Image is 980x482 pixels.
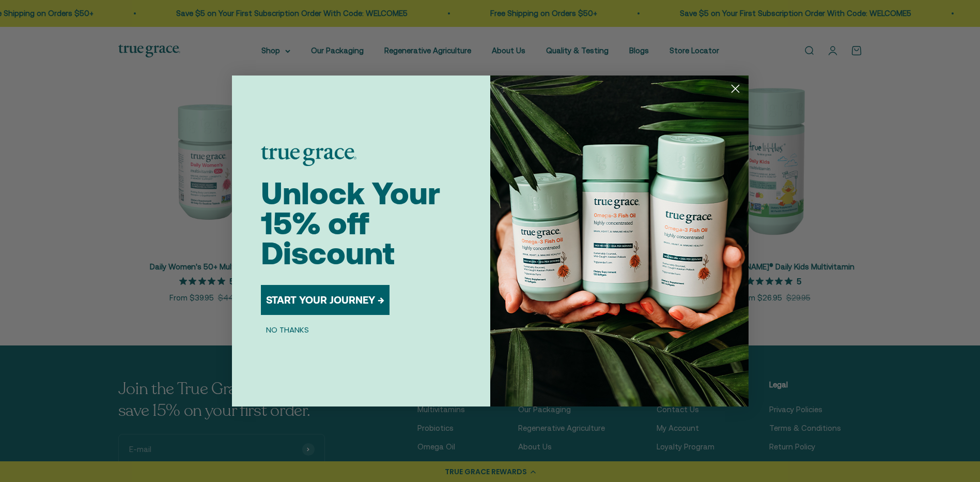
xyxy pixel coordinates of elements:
button: Close dialog [726,80,744,98]
img: logo placeholder [261,146,356,166]
span: Unlock Your 15% off Discount [261,175,440,271]
button: NO THANKS [261,323,314,336]
img: 098727d5-50f8-4f9b-9554-844bb8da1403.jpeg [490,76,749,406]
button: START YOUR JOURNEY → [261,285,390,315]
